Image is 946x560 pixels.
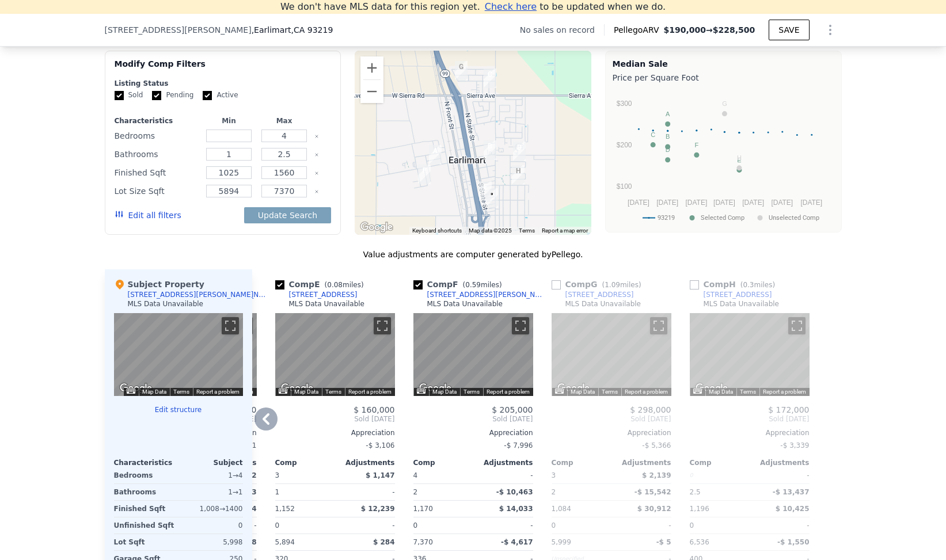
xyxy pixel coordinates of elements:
span: 0.3 [743,281,754,289]
text: 93219 [658,214,675,222]
span: 0 [275,521,280,529]
span: 3 [552,471,556,479]
button: Clear [314,189,319,194]
span: -$ 3,106 [366,441,394,449]
button: Clear [314,134,319,139]
span: ( miles) [320,281,368,289]
div: 373 S Davis St [418,165,431,184]
button: Show Options [819,18,842,41]
div: 797 E Washington Ave [484,140,496,160]
a: [STREET_ADDRESS] [275,290,358,299]
div: MLS Data Unavailable [128,299,204,308]
span: $ 160,000 [354,405,394,414]
text: [DATE] [742,199,764,207]
div: - [752,517,810,534]
span: 0 [552,521,556,529]
div: Map [114,313,243,396]
text: [DATE] [628,199,649,207]
div: Subject [178,458,243,467]
span: $ 30,912 [637,505,671,513]
span: 1.09 [605,281,620,289]
text: $100 [616,182,632,191]
div: Appreciation [275,428,395,437]
span: 1,084 [552,505,571,513]
div: 2 [552,484,609,500]
text: D [665,146,670,153]
div: 694 S State St [479,181,492,201]
div: Bedrooms [114,467,176,483]
span: 5,999 [552,538,571,546]
button: Keyboard shortcuts [555,388,563,394]
button: Toggle fullscreen view [222,317,239,334]
div: MLS Data Unavailable [427,299,503,308]
span: 6,536 [690,538,709,546]
div: Street View [552,313,671,396]
div: 422 Marin Ave [455,61,468,81]
button: Update Search [244,207,331,223]
button: Clear [314,171,319,176]
span: $ 2,139 [642,471,671,479]
span: $ 205,000 [492,405,533,414]
a: [STREET_ADDRESS] [552,290,634,299]
svg: A chart. [613,86,834,230]
span: 1,152 [275,505,295,513]
div: 1 → 4 [181,467,243,483]
button: Keyboard shortcuts [412,227,462,235]
a: Terms (opens in new tab) [463,388,480,395]
a: Report a problem [348,388,392,395]
input: Sold [115,91,124,100]
img: Google [693,381,731,396]
div: 2 [413,484,471,500]
div: - [337,517,395,534]
div: 372 W Washington Ave [429,145,442,165]
text: [DATE] [713,199,735,207]
span: $ 172,000 [768,405,809,414]
div: Lot Sqft [114,534,176,550]
div: Comp [552,458,611,467]
a: [STREET_ADDRESS] [690,290,772,299]
div: Map [413,313,533,396]
a: Report a map error [542,227,588,234]
div: Unfinished Sqft [114,517,176,534]
span: $190,000 [663,25,706,35]
div: Comp F [413,279,507,290]
text: G [722,100,727,107]
span: -$ 5,366 [642,441,671,449]
div: Appreciation [413,428,533,437]
span: -$ 4,617 [501,538,533,546]
button: Keyboard shortcuts [279,388,287,394]
a: [STREET_ADDRESS][PERSON_NAME] [413,290,547,299]
span: , Earlimart [252,24,333,36]
text: H [736,154,741,161]
div: Min [203,116,254,125]
span: 3 [275,471,280,479]
div: Street View [690,313,810,396]
span: $228,500 [713,25,755,35]
div: Adjustments [335,458,395,467]
span: → [663,24,755,36]
span: ( miles) [598,281,646,289]
span: [STREET_ADDRESS][PERSON_NAME] [105,24,252,36]
span: $ 298,000 [630,405,671,414]
div: [STREET_ADDRESS] [704,290,772,299]
div: Comp G [552,279,646,290]
div: 2.5 [690,484,747,500]
div: Comp H [690,279,780,290]
a: Terms (opens in new tab) [519,227,535,234]
div: Comp [690,458,750,467]
div: Map [552,313,671,396]
span: ( miles) [736,281,780,289]
text: [DATE] [800,199,822,207]
span: 5,894 [275,538,295,546]
button: Keyboard shortcuts [127,388,135,394]
span: , CA 93219 [291,25,333,35]
div: Comp [413,458,473,467]
button: Keyboard shortcuts [693,388,701,394]
div: MLS Data Unavailable [704,299,780,308]
img: Google [554,381,592,396]
div: Price per Square Foot [613,70,834,86]
a: Open this area in Google Maps (opens a new window) [358,220,396,235]
div: - [476,467,533,483]
button: SAVE [769,20,809,40]
a: Report a problem [625,388,668,395]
